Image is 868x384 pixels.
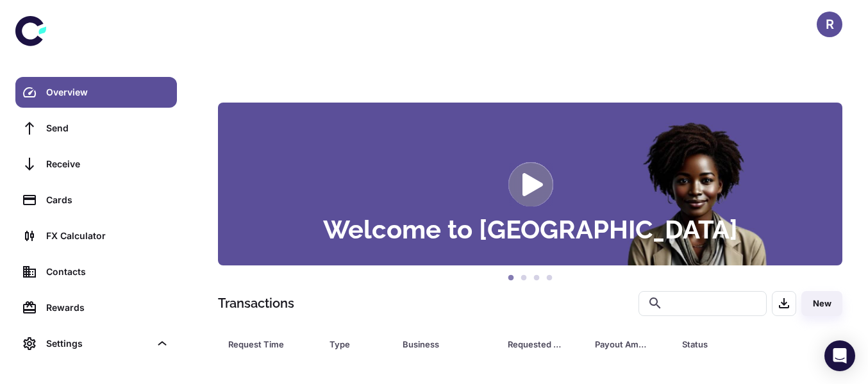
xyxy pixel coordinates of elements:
[46,301,169,315] div: Rewards
[15,221,177,251] a: FX Calculator
[517,272,530,285] button: 2
[15,256,177,287] a: Contacts
[46,157,169,171] div: Receive
[15,77,177,108] a: Overview
[330,335,371,353] div: Type
[817,12,842,37] button: R
[530,272,543,285] button: 3
[15,328,177,359] div: Settings
[228,335,297,353] div: Request Time
[508,335,580,353] span: Requested Amount
[228,335,314,353] span: Request Time
[15,185,177,215] a: Cards
[801,291,842,316] button: New
[508,335,563,353] div: Requested Amount
[46,193,169,207] div: Cards
[824,340,855,371] div: Open Intercom Messenger
[15,113,177,144] a: Send
[46,337,150,351] div: Settings
[46,121,169,135] div: Send
[682,335,772,353] div: Status
[505,272,517,285] button: 1
[46,85,169,99] div: Overview
[682,335,789,353] span: Status
[595,335,667,353] span: Payout Amount
[15,292,177,323] a: Rewards
[595,335,650,353] div: Payout Amount
[46,229,169,243] div: FX Calculator
[218,294,294,313] h1: Transactions
[46,265,169,279] div: Contacts
[543,272,556,285] button: 4
[330,335,387,353] span: Type
[323,217,738,242] h3: Welcome to [GEOGRAPHIC_DATA]
[15,149,177,179] a: Receive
